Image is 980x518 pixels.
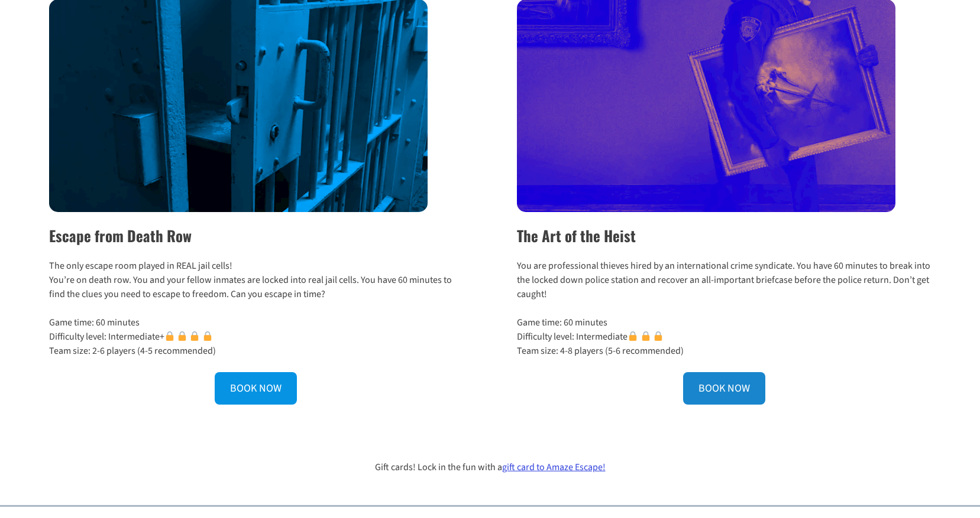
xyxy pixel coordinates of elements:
[517,315,931,358] p: Game time: 60 minutes Difficulty level: Intermediate Team size: 4-8 players (5-6 recommended)
[215,372,297,405] a: BOOK NOW
[190,331,199,341] img: 🔒
[628,331,638,341] img: 🔒
[49,224,463,247] h2: Escape from Death Row
[49,259,463,301] p: The only escape room played in REAL jail cells! You’re on death row. You and your fellow inmates ...
[49,315,463,358] p: Game time: 60 minutes Difficulty level: Intermediate+ Team size: 2-6 players (4-5 recommended)
[49,460,931,474] p: Gift cards! Lock in the fun with a
[203,331,212,341] img: 🔒
[177,331,187,341] img: 🔒
[517,259,931,301] p: You are professional thieves hired by an international crime syndicate. You have 60 minutes to br...
[683,372,765,405] a: BOOK NOW
[502,461,606,474] a: gift card to Amaze Escape!
[517,224,931,247] h2: The Art of the Heist
[165,331,174,341] img: 🔒
[641,331,651,341] img: 🔒
[654,331,663,341] img: 🔒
